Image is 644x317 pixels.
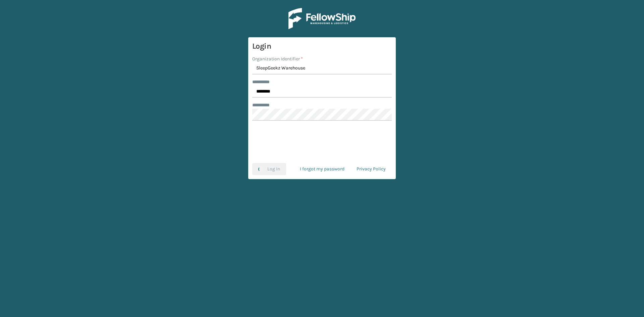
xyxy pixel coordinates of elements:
iframe: reCAPTCHA [271,129,373,155]
img: Logo [288,8,356,29]
a: I forgot my password [294,163,351,175]
a: Privacy Policy [351,163,392,175]
h3: Login [252,41,392,51]
button: Log In [252,163,286,175]
label: Organization Identifier [252,55,303,62]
